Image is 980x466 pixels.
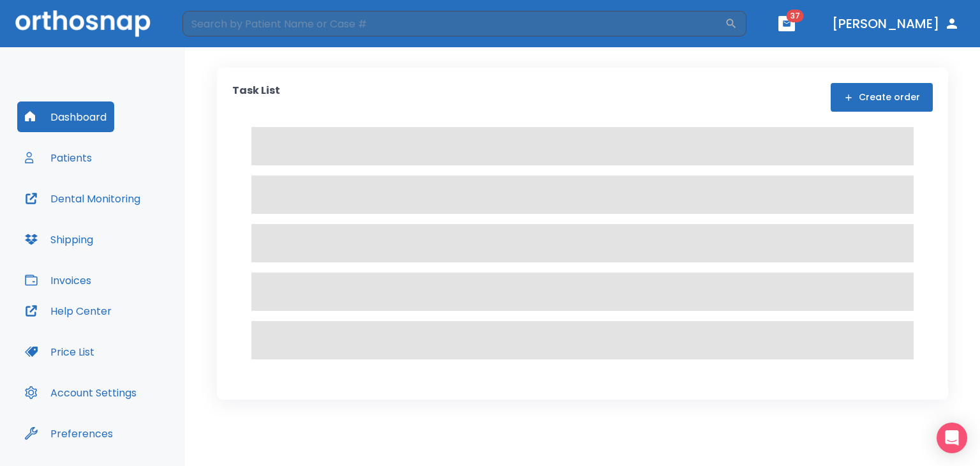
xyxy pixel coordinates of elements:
[17,418,121,449] button: Preferences
[17,336,102,367] button: Price List
[787,10,804,22] span: 37
[232,83,280,112] p: Task List
[17,265,99,296] button: Invoices
[831,83,933,112] button: Create order
[827,12,965,35] button: [PERSON_NAME]
[17,101,114,132] button: Dashboard
[17,377,144,408] button: Account Settings
[15,10,151,36] img: Orthosnap
[937,423,967,453] div: Open Intercom Messenger
[17,183,148,214] button: Dental Monitoring
[17,296,119,326] button: Help Center
[182,11,725,36] input: Search by Patient Name or Case #
[17,142,100,173] button: Patients
[17,224,101,255] button: Shipping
